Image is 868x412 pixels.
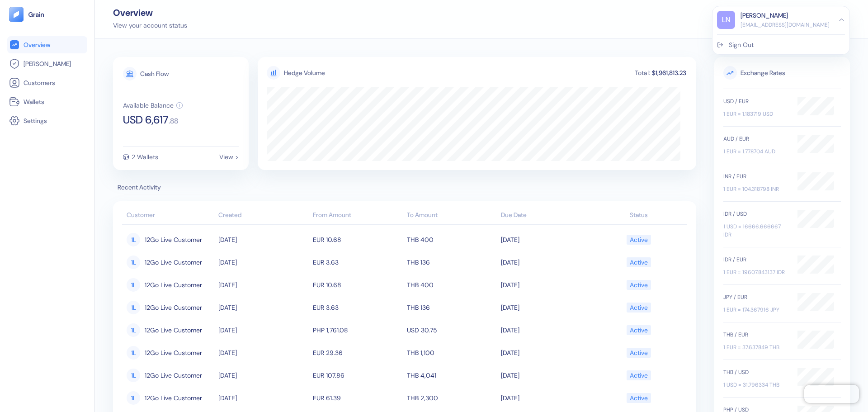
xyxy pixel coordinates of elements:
[24,78,55,87] span: Customers
[723,147,788,156] div: 1 EUR = 1.778704 AUD
[311,228,405,251] td: EUR 10.68
[630,345,648,360] div: Active
[723,135,788,143] div: AUD / EUR
[24,116,47,125] span: Settings
[132,154,158,160] div: 2 Wallets
[9,77,85,88] a: Customers
[499,319,593,341] td: [DATE]
[717,11,735,29] div: LN
[311,251,405,274] td: EUR 3.63
[28,11,45,18] img: logo
[113,21,187,30] div: View your account status
[729,40,754,50] div: Sign Out
[9,58,85,69] a: [PERSON_NAME]
[723,268,788,276] div: 1 EUR = 19607.843137 IDR
[723,343,788,351] div: 1 EUR = 37.637849 THB
[499,207,593,225] th: Due Date
[723,110,788,118] div: 1 EUR = 1.183719 USD
[9,7,24,22] img: logo-tablet-V2.svg
[284,68,325,78] div: Hedge Volume
[127,256,140,269] div: 1L
[405,207,499,225] th: To Amount
[405,228,499,251] td: THB 400
[499,341,593,364] td: [DATE]
[216,387,310,409] td: [DATE]
[499,251,593,274] td: [DATE]
[405,274,499,296] td: THB 400
[145,345,202,360] span: 12Go Live Customer
[723,185,788,193] div: 1 EUR = 104.318798 INR
[499,274,593,296] td: [DATE]
[9,115,85,126] a: Settings
[169,118,178,125] span: . 88
[630,368,648,383] div: Active
[127,346,140,360] div: 1L
[24,59,71,68] span: [PERSON_NAME]
[804,385,859,403] iframe: Chatra live chat
[216,296,310,319] td: [DATE]
[630,232,648,247] div: Active
[122,207,216,225] th: Customer
[145,300,202,315] span: 12Go Live Customer
[634,70,651,76] div: Total:
[311,341,405,364] td: EUR 29.36
[311,274,405,296] td: EUR 10.68
[127,278,140,292] div: 1L
[127,391,140,405] div: 1L
[741,21,830,29] div: [EMAIL_ADDRESS][DOMAIN_NAME]
[741,11,788,20] div: [PERSON_NAME]
[499,387,593,409] td: [DATE]
[127,323,140,337] div: 1L
[123,102,183,109] button: Available Balance
[723,210,788,218] div: IDR / USD
[630,390,648,406] div: Active
[405,319,499,341] td: USD 30.75
[216,364,310,387] td: [DATE]
[123,102,174,109] div: Available Balance
[723,331,788,339] div: THB / EUR
[145,255,202,270] span: 12Go Live Customer
[630,277,648,293] div: Active
[723,172,788,180] div: INR / EUR
[311,207,405,225] th: From Amount
[113,8,187,17] div: Overview
[216,251,310,274] td: [DATE]
[405,251,499,274] td: THB 136
[311,387,405,409] td: EUR 61.39
[145,368,202,383] span: 12Go Live Customer
[140,71,169,77] div: Cash Flow
[216,341,310,364] td: [DATE]
[723,97,788,105] div: USD / EUR
[405,364,499,387] td: THB 4,041
[219,154,239,160] div: View >
[123,114,169,125] span: USD 6,617
[145,322,202,338] span: 12Go Live Customer
[630,255,648,270] div: Active
[723,381,788,389] div: 1 USD = 31.796334 THB
[311,319,405,341] td: PHP 1,761.08
[630,322,648,338] div: Active
[499,228,593,251] td: [DATE]
[405,296,499,319] td: THB 136
[127,233,140,246] div: 1L
[723,368,788,376] div: THB / USD
[113,183,696,192] span: Recent Activity
[216,228,310,251] td: [DATE]
[499,364,593,387] td: [DATE]
[216,274,310,296] td: [DATE]
[145,390,202,406] span: 12Go Live Customer
[723,223,788,239] div: 1 USD = 16666.666667 IDR
[127,369,140,382] div: 1L
[127,301,140,314] div: 1L
[723,306,788,314] div: 1 EUR = 174.367916 JPY
[651,70,687,76] div: $1,961,813.23
[24,97,44,106] span: Wallets
[723,256,788,264] div: IDR / EUR
[405,387,499,409] td: THB 2,300
[145,232,202,247] span: 12Go Live Customer
[311,296,405,319] td: EUR 3.63
[311,364,405,387] td: EUR 107.86
[595,210,683,220] div: Status
[723,293,788,301] div: JPY / EUR
[24,40,50,49] span: Overview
